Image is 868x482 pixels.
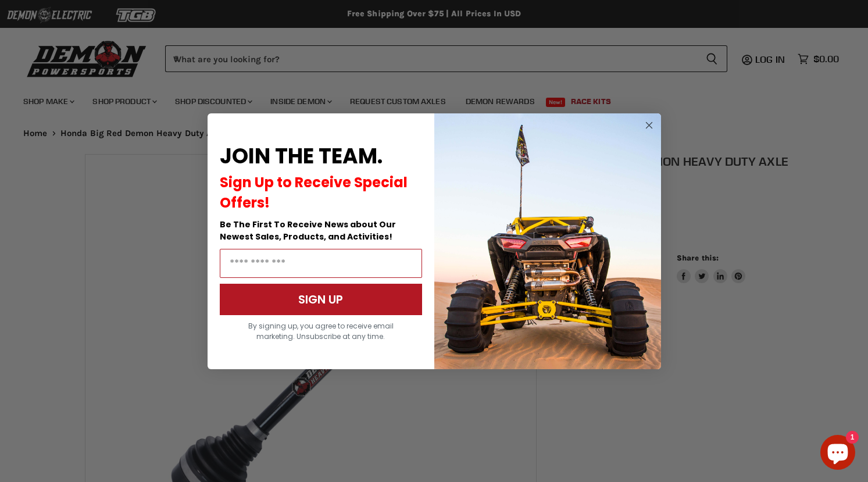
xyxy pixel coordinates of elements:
[220,249,422,278] input: Email Address
[220,141,383,171] span: JOIN THE TEAM.
[817,435,859,473] inbox-online-store-chat: Shopify online store chat
[220,219,396,242] span: Be The First To Receive News about Our Newest Sales, Products, and Activities!
[220,173,408,212] span: Sign Up to Receive Special Offers!
[642,118,656,133] button: Close dialog
[220,284,422,315] button: SIGN UP
[434,113,661,369] img: a9095488-b6e7-41ba-879d-588abfab540b.jpeg
[248,321,394,341] span: By signing up, you agree to receive email marketing. Unsubscribe at any time.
